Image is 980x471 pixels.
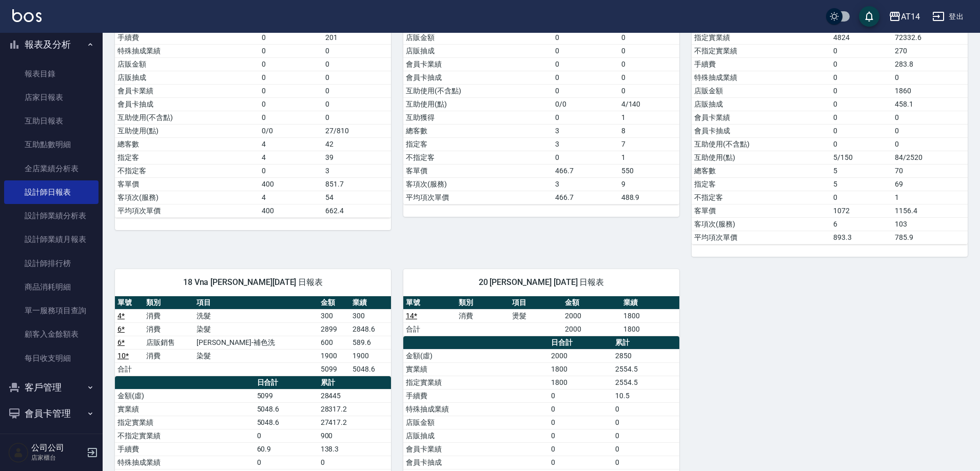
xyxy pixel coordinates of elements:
[323,71,391,84] td: 0
[4,31,99,58] button: 報表及分析
[4,86,99,109] a: 店家日報表
[548,456,613,469] td: 0
[692,57,831,71] td: 手續費
[318,456,391,469] td: 0
[115,84,259,97] td: 會員卡業績
[548,349,613,362] td: 2000
[892,137,968,151] td: 0
[259,57,323,71] td: 0
[403,71,553,84] td: 會員卡抽成
[350,349,391,362] td: 1900
[553,84,618,97] td: 0
[613,362,679,376] td: 2554.5
[553,137,618,151] td: 3
[350,336,391,349] td: 589.6
[831,31,892,44] td: 4824
[509,309,562,322] td: 燙髮
[115,402,254,416] td: 實業績
[619,44,679,57] td: 0
[259,151,323,164] td: 4
[892,71,968,84] td: 0
[403,442,548,456] td: 會員卡業績
[318,389,391,402] td: 28445
[403,296,456,310] th: 單號
[318,349,350,362] td: 1900
[144,336,194,349] td: 店販銷售
[553,71,618,84] td: 0
[4,427,99,454] button: 紅利點數設定
[619,164,679,177] td: 550
[115,151,259,164] td: 指定客
[323,137,391,151] td: 42
[692,191,831,204] td: 不指定客
[613,402,679,416] td: 0
[254,456,318,469] td: 0
[619,57,679,71] td: 0
[619,31,679,44] td: 0
[619,84,679,97] td: 0
[4,252,99,275] a: 設計師排行榜
[31,443,84,453] h5: 公司公司
[115,204,259,217] td: 平均項次單價
[403,164,553,177] td: 客單價
[4,109,99,133] a: 互助日報表
[115,71,259,84] td: 店販抽成
[144,322,194,336] td: 消費
[115,429,254,442] td: 不指定實業績
[692,151,831,164] td: 互助使用(點)
[318,376,391,390] th: 累計
[403,44,553,57] td: 店販抽成
[403,416,548,429] td: 店販金額
[613,376,679,389] td: 2554.5
[831,57,892,71] td: 0
[831,84,892,97] td: 0
[323,164,391,177] td: 3
[692,204,831,217] td: 客單價
[4,157,99,180] a: 全店業績分析表
[416,277,667,288] span: 20 [PERSON_NAME] [DATE] 日報表
[619,124,679,137] td: 8
[323,151,391,164] td: 39
[892,124,968,137] td: 0
[323,204,391,217] td: 662.4
[613,416,679,429] td: 0
[115,44,259,57] td: 特殊抽成業績
[12,9,42,22] img: Logo
[403,177,553,191] td: 客項次(服務)
[548,376,613,389] td: 1800
[892,231,968,244] td: 785.9
[548,442,613,456] td: 0
[553,31,618,44] td: 0
[892,191,968,204] td: 1
[4,374,99,401] button: 客戶管理
[892,44,968,57] td: 270
[692,111,831,124] td: 會員卡業績
[259,84,323,97] td: 0
[259,111,323,124] td: 0
[613,389,679,402] td: 10.5
[318,429,391,442] td: 900
[831,124,892,137] td: 0
[892,111,968,124] td: 0
[548,402,613,416] td: 0
[613,442,679,456] td: 0
[259,71,323,84] td: 0
[831,151,892,164] td: 5/150
[115,442,254,456] td: 手續費
[318,309,350,322] td: 300
[831,217,892,231] td: 6
[4,322,99,346] a: 顧客入金餘額表
[318,416,391,429] td: 27417.2
[259,97,323,111] td: 0
[553,44,618,57] td: 0
[692,31,831,44] td: 指定實業績
[621,309,679,322] td: 1800
[4,228,99,251] a: 設計師業績月報表
[892,164,968,177] td: 70
[194,322,318,336] td: 染髮
[4,204,99,228] a: 設計師業績分析表
[892,151,968,164] td: 84/2520
[831,97,892,111] td: 0
[115,296,391,376] table: a dense table
[323,124,391,137] td: 27/810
